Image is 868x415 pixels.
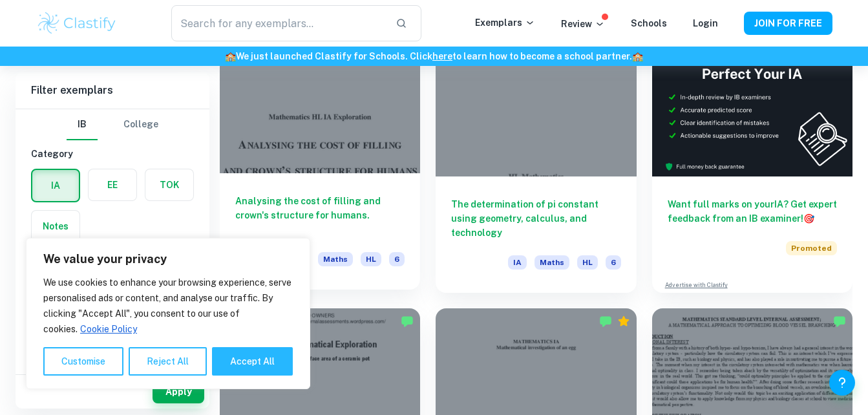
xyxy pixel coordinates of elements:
img: Marked [833,315,846,328]
a: Cookie Policy [79,323,138,335]
button: Customise [43,347,123,376]
span: Maths [535,255,569,270]
a: Schools [631,18,667,28]
button: Reject All [129,347,207,376]
button: JOIN FOR FREE [744,12,832,35]
span: HL [361,252,381,266]
h6: The determination of pi constant using geometry, calculus, and technology [451,197,620,240]
div: Filter type choice [67,109,158,140]
span: 🎯 [803,213,814,224]
img: Marked [599,315,612,328]
a: here [432,51,452,61]
img: Thumbnail [652,26,852,176]
p: Review [561,17,605,31]
a: Analysing the cost of filling and crown's structure for humans.IAMathsHL6 [220,26,420,293]
button: Accept All [212,347,293,376]
p: We value your privacy [43,251,293,267]
div: We value your privacy [26,238,310,389]
span: IA [508,255,527,270]
a: Login [693,18,718,28]
span: 🏫 [632,51,643,61]
span: 6 [389,252,405,266]
div: Premium [617,315,630,328]
span: Maths [318,252,353,266]
a: Want full marks on yourIA? Get expert feedback from an IB examiner!PromotedAdvertise with Clastify [652,26,852,293]
img: Marked [401,315,414,328]
button: Apply [153,380,204,403]
button: IA [32,170,79,201]
button: Notes [32,211,79,242]
h6: Analysing the cost of filling and crown's structure for humans. [235,194,405,237]
a: Advertise with Clastify [665,281,728,290]
button: TOK [145,169,193,200]
button: College [123,109,158,140]
button: IB [67,109,98,140]
h6: Filter exemplars [16,72,209,109]
button: Help and Feedback [829,370,855,396]
input: Search for any exemplars... [171,5,385,41]
h6: We just launched Clastify for Schools. Click to learn how to become a school partner. [3,49,865,63]
button: EE [89,169,136,200]
p: Exemplars [475,16,535,30]
img: Clastify logo [36,10,118,36]
h6: Want full marks on your IA ? Get expert feedback from an IB examiner! [668,197,837,226]
p: We use cookies to enhance your browsing experience, serve personalised ads or content, and analys... [43,275,293,337]
span: Promoted [786,241,837,255]
a: The determination of pi constant using geometry, calculus, and technologyIAMathsHL6 [436,26,636,293]
span: 6 [606,255,621,270]
span: HL [577,255,598,270]
span: 🏫 [225,51,236,61]
h6: Category [31,147,194,161]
